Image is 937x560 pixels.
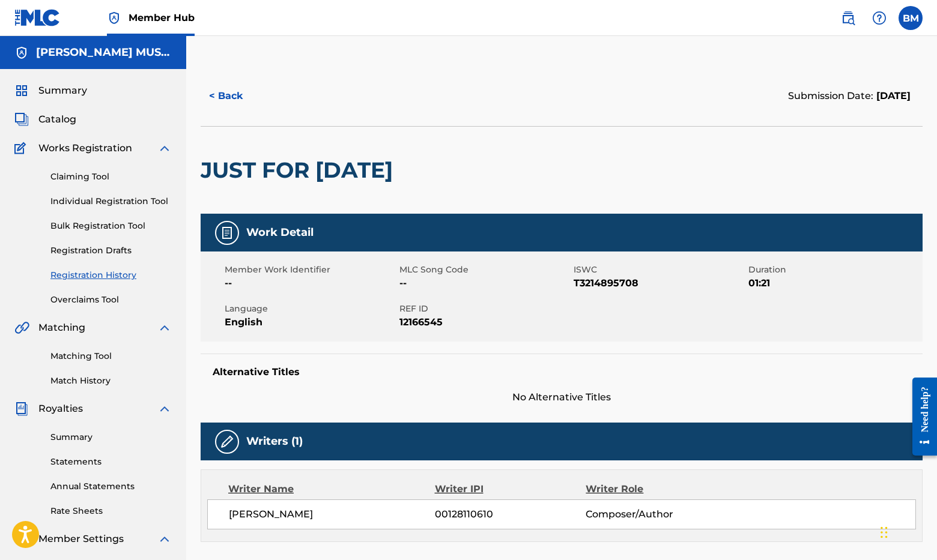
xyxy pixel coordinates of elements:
[201,81,273,111] button: < Back
[220,435,234,449] img: Writers
[225,263,396,276] span: Member Work Identifier
[50,220,172,232] a: Bulk Registration Tool
[50,170,172,183] a: Claiming Tool
[225,315,396,330] span: English
[225,303,396,315] span: Language
[50,505,172,517] a: Rate Sheets
[201,390,923,405] span: No Alternative Titles
[38,141,132,155] span: Works Registration
[50,195,172,208] a: Individual Registration Tool
[157,141,172,155] img: expand
[14,112,29,127] img: Catalog
[129,11,195,25] span: Member Hub
[38,112,76,127] span: Catalog
[14,321,29,335] img: Matching
[435,507,586,522] span: 00128110610
[435,482,586,496] div: Writer IPI
[872,11,887,25] img: help
[574,263,745,276] span: ISWC
[201,157,399,184] h2: JUST FOR [DATE]
[213,366,911,378] h5: Alternative Titles
[399,315,571,330] span: 12166545
[836,6,860,30] a: Public Search
[50,294,172,306] a: Overclaims Tool
[873,90,911,101] span: [DATE]
[50,375,172,387] a: Match History
[14,83,29,98] img: Summary
[36,46,172,59] h5: MEZA MUSIC PUBLISHING
[881,514,888,550] div: Drag
[14,402,29,416] img: Royalties
[246,226,314,239] h5: Work Detail
[50,350,172,363] a: Matching Tool
[14,9,61,26] img: MLC Logo
[14,141,30,155] img: Works Registration
[228,482,435,496] div: Writer Name
[38,321,85,335] span: Matching
[107,11,121,25] img: Top Rightsholder
[38,402,83,416] span: Royalties
[399,263,571,276] span: MLC Song Code
[574,276,745,291] span: T3214895708
[38,83,87,98] span: Summary
[220,226,234,240] img: Work Detail
[14,83,87,98] a: SummarySummary
[50,480,172,493] a: Annual Statements
[399,276,571,291] span: --
[586,482,723,496] div: Writer Role
[14,46,29,60] img: Accounts
[50,431,172,444] a: Summary
[867,6,891,30] div: Help
[788,89,911,103] div: Submission Date:
[903,366,937,468] iframe: Resource Center
[229,507,435,522] span: [PERSON_NAME]
[748,263,920,276] span: Duration
[14,112,76,127] a: CatalogCatalog
[157,532,172,546] img: expand
[899,6,923,30] div: User Menu
[841,11,855,25] img: search
[246,435,303,448] h5: Writers (1)
[157,402,172,416] img: expand
[50,269,172,282] a: Registration History
[586,507,723,522] span: Composer/Author
[399,303,571,315] span: REF ID
[748,276,920,291] span: 01:21
[50,244,172,257] a: Registration Drafts
[38,532,124,546] span: Member Settings
[50,456,172,468] a: Statements
[157,321,172,335] img: expand
[877,502,937,560] iframe: Chat Widget
[225,276,396,291] span: --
